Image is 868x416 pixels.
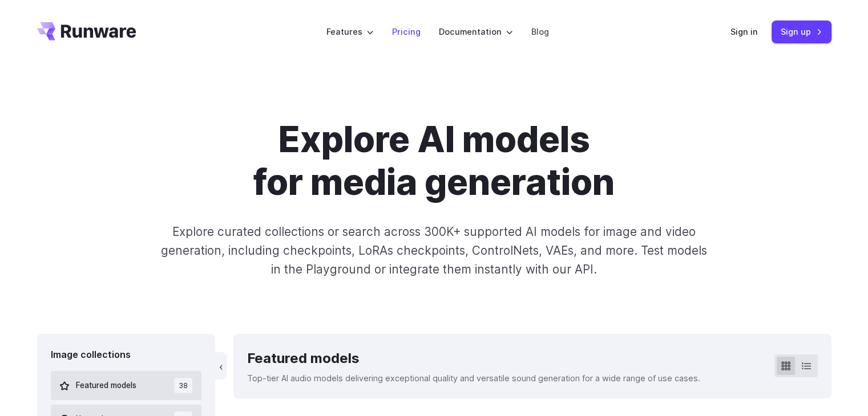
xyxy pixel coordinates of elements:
span: 38 [174,378,192,393]
p: Explore curated collections or search across 300K+ supported AI models for image and video genera... [156,222,712,279]
label: Features [326,25,374,38]
button: ‹ [215,352,227,380]
a: Pricing [392,25,421,38]
p: Top-tier AI audio models delivering exceptional quality and versatile sound generation for a wide... [247,372,700,385]
span: Featured models [76,380,136,392]
label: Documentation [439,25,513,38]
a: Go to / [37,22,136,40]
div: Image collections [51,348,202,362]
a: Sign up [772,21,831,43]
h1: Explore AI models for media generation [116,119,752,204]
button: Featured models 38 [51,371,202,400]
a: Sign in [730,25,758,38]
a: Blog [531,25,549,38]
div: Featured models [247,348,700,369]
